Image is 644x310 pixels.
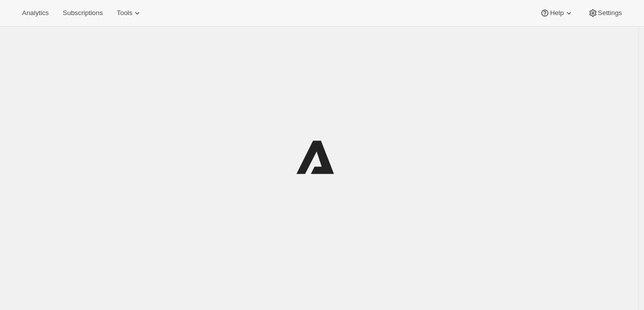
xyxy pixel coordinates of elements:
[57,6,109,20] button: Subscriptions
[534,6,579,20] button: Help
[598,9,622,17] span: Settings
[117,9,132,17] span: Tools
[550,9,563,17] span: Help
[63,9,103,17] span: Subscriptions
[16,6,55,20] button: Analytics
[582,6,628,20] button: Settings
[22,9,49,17] span: Analytics
[111,6,148,20] button: Tools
